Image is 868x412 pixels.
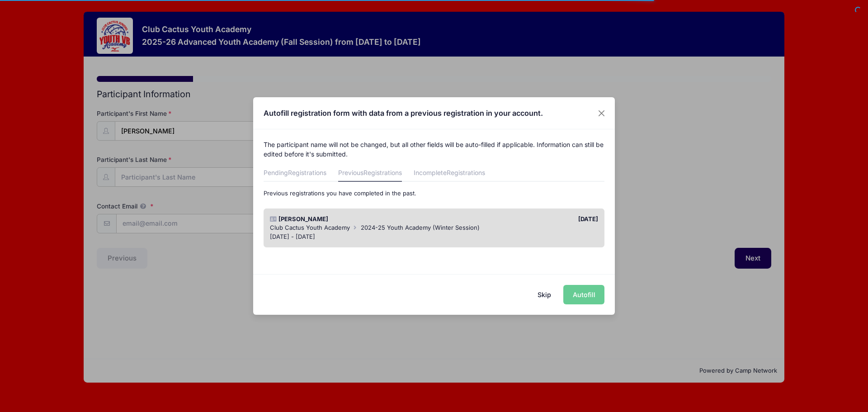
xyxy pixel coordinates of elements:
[265,215,434,224] div: [PERSON_NAME]
[594,105,610,121] button: Close
[447,169,485,176] span: Registrations
[288,169,326,176] span: Registrations
[434,215,603,224] div: [DATE]
[361,224,480,231] span: 2024-25 Youth Academy (Winter Session)
[264,166,326,182] a: Pending
[264,140,605,159] p: The participant name will not be changed, but all other fields will be auto-filled if applicable....
[363,169,402,176] span: Registrations
[270,232,599,242] div: [DATE] - [DATE]
[528,285,561,304] button: Skip
[338,166,402,182] a: Previous
[414,166,485,182] a: Incomplete
[264,108,543,118] h4: Autofill registration form with data from a previous registration in your account.
[270,224,350,231] span: Club Cactus Youth Academy
[264,189,605,198] p: Previous registrations you have completed in the past.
